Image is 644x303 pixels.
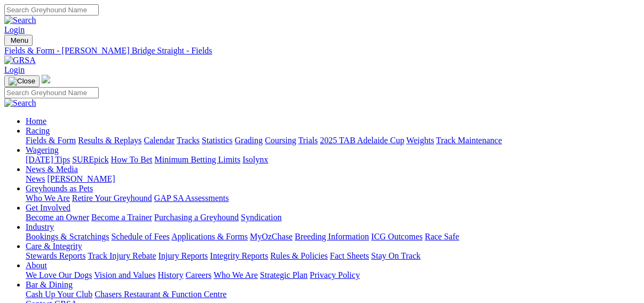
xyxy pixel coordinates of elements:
a: Breeding Information [295,232,369,241]
a: Weights [406,136,434,145]
a: Chasers Restaurant & Function Centre [95,290,226,299]
a: Trials [298,136,318,145]
a: Become a Trainer [91,213,152,222]
a: Who We Are [26,193,70,203]
div: Wagering [26,155,640,165]
a: [PERSON_NAME] [47,174,115,183]
img: Close [9,77,35,86]
a: Grading [235,136,263,145]
a: Calendar [144,136,175,145]
div: Greyhounds as Pets [26,193,640,203]
a: Race Safe [425,232,459,241]
button: Toggle navigation [4,75,40,87]
img: logo-grsa-white.png [42,75,50,83]
a: [DATE] Tips [26,155,70,164]
a: Care & Integrity [26,242,82,251]
a: Fact Sheets [330,251,369,260]
a: Bar & Dining [26,280,73,289]
input: Search [4,87,99,98]
a: Industry [26,222,54,231]
a: Careers [185,270,211,279]
a: Retire Your Greyhound [72,193,152,203]
a: Fields & Form [26,136,76,145]
a: Greyhounds as Pets [26,184,93,193]
a: We Love Our Dogs [26,270,92,279]
div: Racing [26,136,640,145]
img: Search [4,98,36,108]
a: Who We Are [214,270,258,279]
div: About [26,270,640,280]
a: History [158,270,183,279]
a: Track Maintenance [436,136,502,145]
a: Results & Replays [78,136,142,145]
img: Search [4,15,36,25]
a: Syndication [241,213,281,222]
a: Applications & Forms [171,232,248,241]
a: Schedule of Fees [111,232,169,241]
a: Statistics [202,136,233,145]
a: ICG Outcomes [371,232,422,241]
a: Purchasing a Greyhound [154,213,239,222]
a: Track Injury Rebate [88,251,156,260]
a: Vision and Values [94,270,155,279]
a: Fields & Form - [PERSON_NAME] Bridge Straight - Fields [4,46,640,56]
a: Get Involved [26,203,70,212]
a: SUREpick [72,155,108,164]
a: Home [26,116,46,126]
a: About [26,261,47,270]
a: Strategic Plan [260,270,308,279]
a: Racing [26,126,50,135]
a: Cash Up Your Club [26,290,92,299]
a: 2025 TAB Adelaide Cup [320,136,404,145]
a: Bookings & Scratchings [26,232,109,241]
span: Menu [11,36,28,44]
a: Wagering [26,145,59,154]
a: Rules & Policies [270,251,328,260]
a: Injury Reports [158,251,208,260]
a: Isolynx [242,155,268,164]
a: Privacy Policy [310,270,360,279]
a: Tracks [177,136,200,145]
button: Toggle navigation [4,35,33,46]
div: Care & Integrity [26,251,640,261]
img: GRSA [4,56,36,65]
a: Integrity Reports [210,251,268,260]
a: Stay On Track [371,251,420,260]
a: Coursing [265,136,296,145]
div: Get Involved [26,213,640,222]
input: Search [4,4,99,15]
a: News [26,174,45,183]
a: News & Media [26,165,78,174]
a: Login [4,65,25,74]
div: Industry [26,232,640,242]
a: Minimum Betting Limits [154,155,240,164]
div: News & Media [26,174,640,184]
div: Bar & Dining [26,290,640,299]
a: MyOzChase [250,232,293,241]
a: How To Bet [111,155,153,164]
a: GAP SA Assessments [154,193,229,203]
a: Login [4,25,25,34]
a: Become an Owner [26,213,89,222]
a: Stewards Reports [26,251,85,260]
